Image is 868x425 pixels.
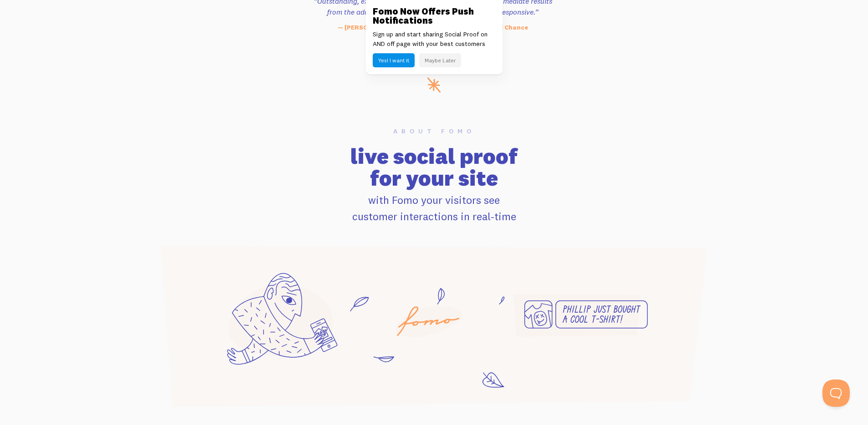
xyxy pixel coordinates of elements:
h2: live social proof for your site [148,145,720,189]
p: with Fomo your visitors see customer interactions in real-time [148,192,720,224]
h6: About Fomo [148,128,720,134]
p: — [PERSON_NAME], founder at People of the Second Chance [308,23,557,32]
button: Yes! I want it [373,53,415,67]
h3: Fomo Now Offers Push Notifications [373,7,496,25]
iframe: Help Scout Beacon - Open [822,379,850,407]
p: Sign up and start sharing Social Proof on AND off page with your best customers [373,30,496,49]
button: Maybe Later [419,53,461,67]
